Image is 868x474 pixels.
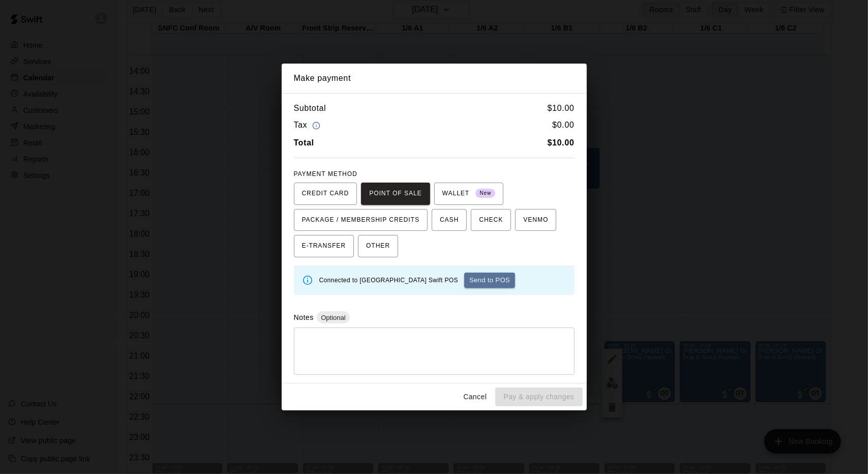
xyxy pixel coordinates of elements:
label: Notes [294,313,314,321]
span: PAYMENT METHOD [294,170,357,177]
span: New [475,187,495,200]
span: Connected to [GEOGRAPHIC_DATA] Swift POS [319,277,459,284]
span: POINT OF SALE [369,186,422,202]
h6: Subtotal [294,102,326,115]
h6: Tax [294,118,323,132]
button: CREDIT CARD [294,183,357,205]
h2: Make payment [282,64,587,93]
button: WALLET New [434,183,504,205]
span: WALLET [442,186,496,202]
button: OTHER [358,235,398,257]
span: CHECK [479,212,503,228]
b: $ 10.00 [548,138,575,147]
button: CHECK [471,209,511,231]
h6: $ 10.00 [548,102,575,115]
button: Cancel [459,388,491,406]
button: CASH [432,209,467,231]
h6: $ 0.00 [552,118,574,132]
button: PACKAGE / MEMBERSHIP CREDITS [294,209,428,231]
b: Total [294,138,314,147]
button: Send to POS [464,273,515,288]
button: POINT OF SALE [361,183,430,205]
span: Optional [317,314,349,321]
span: VENMO [523,212,548,228]
span: PACKAGE / MEMBERSHIP CREDITS [302,212,420,228]
button: E-TRANSFER [294,235,354,257]
span: CASH [440,212,459,228]
span: OTHER [366,238,390,254]
span: E-TRANSFER [302,238,346,254]
span: CREDIT CARD [302,186,349,202]
button: VENMO [515,209,556,231]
